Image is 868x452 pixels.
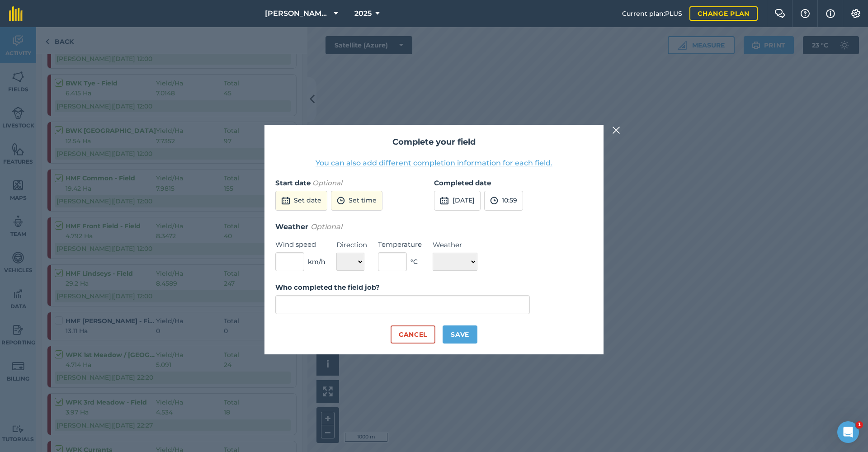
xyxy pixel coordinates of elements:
[275,136,593,149] h2: Complete your field
[331,191,382,211] button: Set time
[275,179,311,187] strong: Start date
[434,191,481,211] button: [DATE]
[308,257,325,267] span: km/h
[433,240,477,250] label: Weather
[316,158,552,169] button: You can also add different completion information for each field.
[826,8,835,19] img: svg+xml;base64,PHN2ZyB4bWxucz0iaHR0cDovL3d3dy53My5vcmcvMjAwMC9zdmciIHdpZHRoPSIxNyIgaGVpZ2h0PSIxNy...
[800,9,811,18] img: A question mark icon
[275,283,380,292] strong: Who completed the field job?
[837,421,859,443] iframe: Intercom live chat
[275,239,325,250] label: Wind speed
[774,9,785,18] img: Two speech bubbles overlapping with the left bubble in the forefront
[410,257,418,267] span: ° C
[311,222,342,231] em: Optional
[9,6,23,21] img: fieldmargin Logo
[265,8,330,19] span: [PERSON_NAME] Hayleys Partnership
[337,195,345,206] img: svg+xml;base64,PD94bWwgdmVyc2lvbj0iMS4wIiBlbmNvZGluZz0idXRmLTgiPz4KPCEtLSBHZW5lcmF0b3I6IEFkb2JlIE...
[850,9,861,18] img: A cog icon
[275,191,327,211] button: Set date
[622,9,682,19] span: Current plan : PLUS
[490,195,498,206] img: svg+xml;base64,PD94bWwgdmVyc2lvbj0iMS4wIiBlbmNvZGluZz0idXRmLTgiPz4KPCEtLSBHZW5lcmF0b3I6IEFkb2JlIE...
[440,195,449,206] img: svg+xml;base64,PD94bWwgdmVyc2lvbj0iMS4wIiBlbmNvZGluZz0idXRmLTgiPz4KPCEtLSBHZW5lcmF0b3I6IEFkb2JlIE...
[281,195,290,206] img: svg+xml;base64,PD94bWwgdmVyc2lvbj0iMS4wIiBlbmNvZGluZz0idXRmLTgiPz4KPCEtLSBHZW5lcmF0b3I6IEFkb2JlIE...
[443,325,477,344] button: Save
[484,191,523,211] button: 10:59
[378,239,422,250] label: Temperature
[275,221,593,233] h3: Weather
[336,240,367,250] label: Direction
[689,6,758,21] a: Change plan
[434,179,491,187] strong: Completed date
[612,125,620,136] img: svg+xml;base64,PHN2ZyB4bWxucz0iaHR0cDovL3d3dy53My5vcmcvMjAwMC9zdmciIHdpZHRoPSIyMiIgaGVpZ2h0PSIzMC...
[856,421,863,428] span: 1
[354,8,372,19] span: 2025
[391,325,435,344] button: Cancel
[312,179,342,187] em: Optional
